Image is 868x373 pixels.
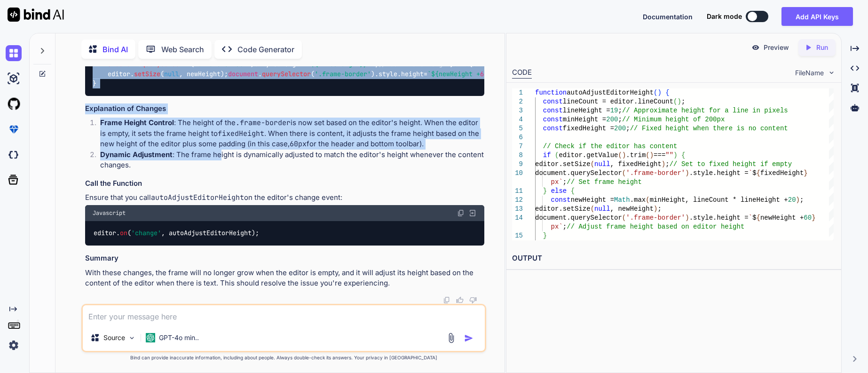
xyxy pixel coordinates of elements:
[618,116,622,123] span: ;
[454,60,469,69] span: else
[681,151,685,159] span: {
[606,116,618,123] span: 200
[85,268,484,289] p: With these changes, the frame will no longer grow when the editor is empty, and it will adjust it...
[657,89,661,96] span: )
[401,70,424,78] span: height
[446,333,457,343] img: attachment
[788,196,796,204] span: 20
[551,196,571,204] span: const
[512,205,523,214] div: 13
[662,160,665,168] span: )
[131,229,161,238] span: 'change'
[236,118,291,127] code: .frame-border
[85,178,484,189] h3: Call the Function
[142,60,190,69] span: querySelector
[677,98,681,105] span: )
[218,129,264,138] code: fixedHeight
[764,43,789,52] p: Preview
[796,196,799,204] span: )
[108,60,138,69] span: document
[6,45,22,61] img: chat
[146,333,155,342] img: GPT-4o mini
[379,60,450,69] span: // Set frame height
[457,209,465,217] img: copy
[512,187,523,196] div: 11
[626,214,685,222] span: '.frame-border'
[543,125,563,132] span: const
[551,223,563,230] span: px`
[85,103,484,114] h3: Explanation of Changes
[128,334,136,342] img: Pick Models
[571,196,614,204] span: newHeight =
[654,89,657,96] span: (
[512,106,523,115] div: 3
[100,118,174,127] strong: Frame Height Control
[626,169,685,177] span: '.frame-border'
[100,150,173,159] strong: Dynamic Adjustment
[567,89,654,96] span: autoAdjustEditorHeight
[93,228,260,238] code: editor. ( , autoAdjustEditorHeight);
[670,160,792,168] span: // Set to fixed height if empty
[630,125,788,132] span: // Fixed height when there is no content
[512,124,523,133] div: 5
[551,187,567,195] span: else
[311,60,363,69] span: ${fixedHeight}
[665,151,673,159] span: ""
[563,125,614,132] span: fixedHeight =
[665,89,669,96] span: {
[626,125,630,132] span: ;
[543,107,563,114] span: const
[646,196,649,204] span: (
[258,60,277,69] span: style
[828,69,836,77] img: chevron down
[290,139,307,149] code: 60px
[543,143,678,150] span: // Check if the editor has content
[262,70,311,78] span: querySelector
[654,151,665,159] span: ===
[456,296,464,304] img: like
[622,107,788,114] span: // Approximate height for a line in pixels
[594,160,610,168] span: null
[622,116,725,123] span: // Minimum height of 200px
[591,205,594,213] span: (
[781,7,853,26] button: Add API Keys
[480,70,488,78] span: 60
[657,205,661,213] span: ;
[563,116,606,123] span: minHeight =
[281,60,303,69] span: height
[643,13,693,21] span: Documentation
[643,12,693,22] button: Documentation
[752,169,756,177] span: $
[618,107,622,114] span: ;
[756,214,760,222] span: {
[685,169,689,177] span: )
[567,223,744,230] span: // Adjust frame height based on editor height
[85,253,484,264] h3: Summary
[614,196,630,204] span: Math
[103,44,128,55] p: Bind AI
[543,151,551,159] span: if
[594,205,610,213] span: null
[543,116,563,123] span: const
[512,67,532,79] div: CODE
[591,160,594,168] span: (
[315,70,371,78] span: '.frame-border'
[379,70,397,78] span: style
[610,160,662,168] span: , fixedHeight
[707,12,742,21] span: Dark mode
[512,115,523,124] div: 4
[614,125,626,132] span: 200
[685,214,689,222] span: )
[6,71,22,87] img: ai-studio
[749,169,752,177] span: `
[134,70,160,78] span: setSize
[673,151,677,159] span: )
[6,96,22,112] img: githubLight
[151,193,244,202] code: autoAdjustEditorHeight
[431,70,491,78] span: ${newHeight + }
[443,296,450,304] img: copy
[512,169,523,178] div: 10
[512,196,523,205] div: 12
[752,214,756,222] span: $
[689,169,749,177] span: .style.height =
